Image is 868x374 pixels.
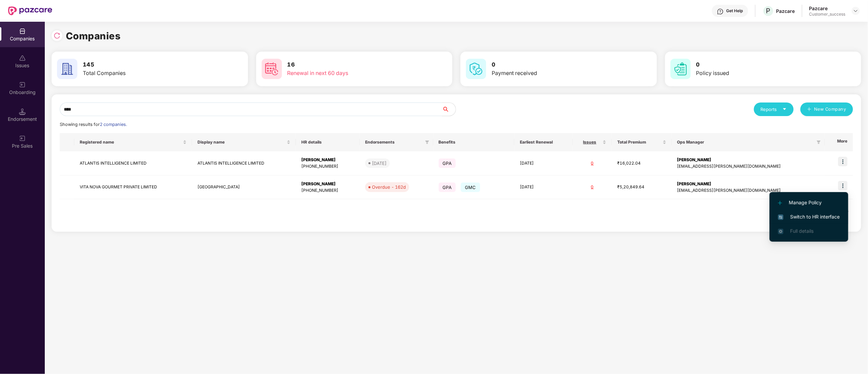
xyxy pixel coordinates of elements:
[778,199,840,206] span: Manage Policy
[442,107,456,112] span: search
[853,8,858,14] img: svg+xml;base64,PHN2ZyBpZD0iRHJvcGRvd24tMzJ4MzIiIHhtbG5zPSJodHRwOi8vd3d3LnczLm9yZy8yMDAwL3N2ZyIgd2...
[617,160,666,167] div: ₹16,022.04
[439,158,456,168] span: GPA
[461,183,480,192] span: GMC
[573,133,612,151] th: Issues
[815,138,822,146] span: filter
[677,181,819,187] div: [PERSON_NAME]
[19,81,26,88] img: svg+xml;base64,PHN2ZyB3aWR0aD0iMjAiIGhlaWdodD0iMjAiIHZpZXdCb3g9IjAgMCAyMCAyMCIgZmlsbD0ibm9uZSIgeG...
[19,135,26,142] img: svg+xml;base64,PHN2ZyB3aWR0aD0iMjAiIGhlaWdodD0iMjAiIHZpZXdCb3g9IjAgMCAyMCAyMCIgZmlsbD0ibm9uZSIgeG...
[19,108,26,115] img: svg+xml;base64,PHN2ZyB3aWR0aD0iMTQuNSIgaGVpZ2h0PSIxNC41IiB2aWV3Qm94PSIwIDAgMTYgMTYiIGZpbGw9Im5vbm...
[466,59,486,79] img: svg+xml;base64,PHN2ZyB4bWxucz0iaHR0cDovL3d3dy53My5vcmcvMjAwMC9zdmciIHdpZHRoPSI2MCIgaGVpZ2h0PSI2MC...
[66,29,121,43] h1: Companies
[287,69,409,77] div: Renewal in next 60 days
[60,122,127,127] span: Showing results for
[57,59,77,79] img: svg+xml;base64,PHN2ZyB4bWxucz0iaHR0cDovL3d3dy53My5vcmcvMjAwMC9zdmciIHdpZHRoPSI2MCIgaGVpZ2h0PSI2MC...
[8,6,52,15] img: New Pazcare Logo
[578,139,601,145] span: Issues
[761,106,787,113] div: Reports
[809,12,846,17] div: Customer_success
[778,214,784,220] img: svg+xml;base64,PHN2ZyB4bWxucz0iaHR0cDovL3d3dy53My5vcmcvMjAwMC9zdmciIHdpZHRoPSIxNiIgaGVpZ2h0PSIxNi...
[814,106,847,113] span: New Company
[301,157,354,163] div: [PERSON_NAME]
[717,8,724,15] img: svg+xml;base64,PHN2ZyBpZD0iSGVscC0zMngzMiIgeG1sbnM9Imh0dHA6Ly93d3cudzMub3JnLzIwMDAvc3ZnIiB3aWR0aD...
[778,213,840,221] span: Switch to HR interface
[825,133,853,151] th: More
[776,8,795,14] div: Pazcare
[838,157,848,166] img: icon
[727,8,743,14] div: Get Help
[790,228,814,234] span: Full details
[372,160,386,167] div: [DATE]
[365,139,422,145] span: Endorsements
[617,184,666,190] div: ₹5,20,849.64
[514,133,573,151] th: Earliest Renewal
[433,133,515,151] th: Benefits
[74,133,192,151] th: Registered name
[677,157,819,163] div: [PERSON_NAME]
[19,55,26,61] img: svg+xml;base64,PHN2ZyBpZD0iSXNzdWVzX2Rpc2FibGVkIiB4bWxucz0iaHR0cDovL3d3dy53My5vcmcvMjAwMC9zdmciIH...
[424,138,431,146] span: filter
[301,163,354,170] div: [PHONE_NUMBER]
[301,181,354,187] div: [PERSON_NAME]
[514,175,573,200] td: [DATE]
[492,69,614,77] div: Payment received
[192,175,296,200] td: [GEOGRAPHIC_DATA]
[83,60,205,69] h3: 145
[80,139,182,145] span: Registered name
[197,139,285,145] span: Display name
[617,139,661,145] span: Total Premium
[778,229,784,234] img: svg+xml;base64,PHN2ZyB4bWxucz0iaHR0cDovL3d3dy53My5vcmcvMjAwMC9zdmciIHdpZHRoPSIxNi4zNjMiIGhlaWdodD...
[192,151,296,175] td: ATLANTIS INTELLIGENCE LIMITED
[100,122,127,127] span: 2 companies.
[442,102,456,116] button: search
[301,187,354,194] div: [PHONE_NUMBER]
[671,59,691,79] img: svg+xml;base64,PHN2ZyB4bWxucz0iaHR0cDovL3d3dy53My5vcmcvMjAwMC9zdmciIHdpZHRoPSI2MCIgaGVpZ2h0PSI2MC...
[439,183,456,192] span: GPA
[54,32,60,39] img: svg+xml;base64,PHN2ZyBpZD0iUmVsb2FkLTMyeDMyIiB4bWxucz0iaHR0cDovL3d3dy53My5vcmcvMjAwMC9zdmciIHdpZH...
[83,69,205,77] div: Total Companies
[817,140,821,144] span: filter
[782,107,787,111] span: caret-down
[696,60,818,69] h3: 0
[372,184,406,190] div: Overdue - 162d
[262,59,282,79] img: svg+xml;base64,PHN2ZyB4bWxucz0iaHR0cDovL3d3dy53My5vcmcvMjAwMC9zdmciIHdpZHRoPSI2MCIgaGVpZ2h0PSI2MC...
[425,140,429,144] span: filter
[800,102,853,116] button: plusNew Company
[807,107,812,112] span: plus
[296,133,360,151] th: HR details
[677,163,819,170] div: [EMAIL_ADDRESS][PERSON_NAME][DOMAIN_NAME]
[578,160,606,167] div: 0
[696,69,818,77] div: Policy issued
[19,28,26,35] img: svg+xml;base64,PHN2ZyBpZD0iQ29tcGFuaWVzIiB4bWxucz0iaHR0cDovL3d3dy53My5vcmcvMjAwMC9zdmciIHdpZHRoPS...
[492,60,614,69] h3: 0
[192,133,296,151] th: Display name
[74,151,192,175] td: ATLANTIS INTELLIGENCE LIMITED
[287,60,409,69] h3: 16
[74,175,192,200] td: VITA NOVA GOURMET PRIVATE LIMITED
[514,151,573,175] td: [DATE]
[578,184,606,190] div: 0
[778,201,782,205] img: svg+xml;base64,PHN2ZyB4bWxucz0iaHR0cDovL3d3dy53My5vcmcvMjAwMC9zdmciIHdpZHRoPSIxMi4yMDEiIGhlaWdodD...
[677,139,814,145] span: Ops Manager
[612,133,672,151] th: Total Premium
[766,7,771,15] span: P
[809,5,846,12] div: Pazcare
[838,181,848,190] img: icon
[677,187,819,194] div: [EMAIL_ADDRESS][PERSON_NAME][DOMAIN_NAME]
